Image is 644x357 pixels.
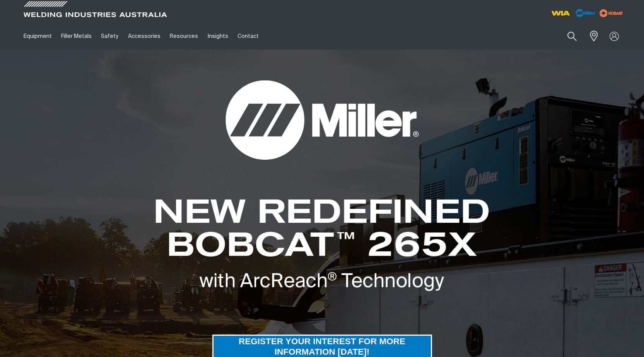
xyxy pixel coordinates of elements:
a: Contact [233,23,263,50]
button: Search products [559,27,585,45]
a: Safety [96,23,123,50]
img: miller [597,7,625,19]
img: New Redefined Bobcat 265X with ArcReach Technology [154,198,490,292]
a: Equipment [19,23,56,50]
a: Accessories [123,23,165,50]
nav: Main [19,23,474,50]
input: Product name or item number... [549,27,585,45]
a: Resources [165,23,203,50]
a: Filler Metals [56,23,96,50]
a: Insights [203,23,232,50]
